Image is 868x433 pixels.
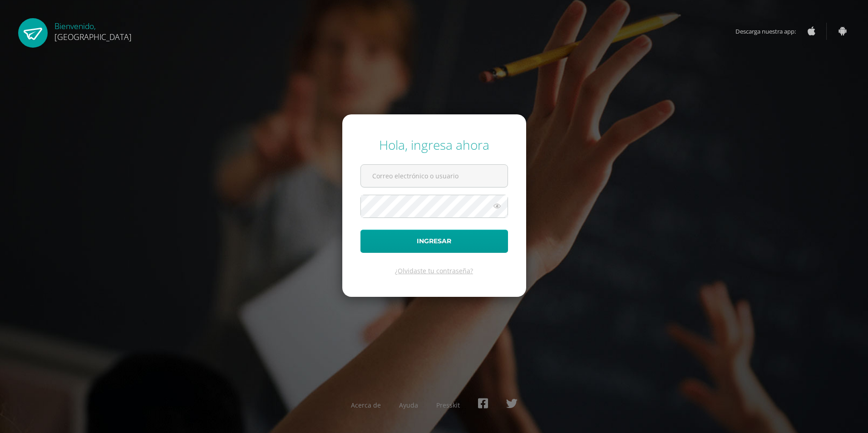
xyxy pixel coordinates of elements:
[360,136,508,153] div: Hola, ingresa ahora
[399,401,418,409] a: Ayuda
[395,266,473,275] a: ¿Olvidaste tu contraseña?
[54,31,132,42] span: [GEOGRAPHIC_DATA]
[360,230,508,253] button: Ingresar
[351,401,381,409] a: Acerca de
[436,401,460,409] a: Presskit
[54,18,132,42] div: Bienvenido,
[361,165,508,187] input: Correo electrónico o usuario
[735,23,805,40] span: Descarga nuestra app:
